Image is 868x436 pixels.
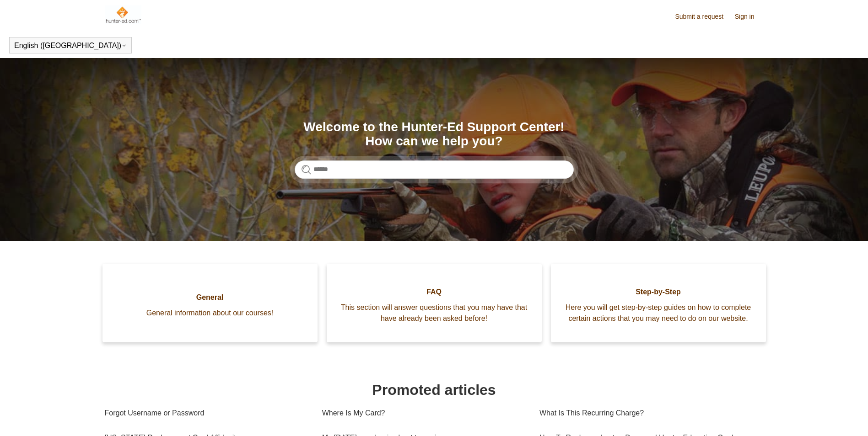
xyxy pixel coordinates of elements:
[551,264,766,342] a: Step-by-Step Here you will get step-by-step guides on how to complete certain actions that you ma...
[565,302,752,324] span: Here you will get step-by-step guides on how to complete certain actions that you may need to do ...
[539,401,757,425] a: What Is This Recurring Charge?
[14,42,127,50] button: English ([GEOGRAPHIC_DATA])
[116,292,304,303] span: General
[105,5,142,24] img: Hunter-Ed Help Center home page
[675,12,733,21] a: Submit a request
[295,120,574,149] h1: Welcome to the Hunter-Ed Support Center! How can we help you?
[105,401,308,425] a: Forgot Username or Password
[565,287,752,298] span: Step-by-Step
[295,160,574,179] input: Search
[340,302,528,324] span: This section will answer questions that you may have that have already been asked before!
[735,12,764,21] a: Sign in
[809,405,862,429] div: Chat Support
[327,264,542,342] a: FAQ This section will answer questions that you may have that have already been asked before!
[116,308,304,319] span: General information about our courses!
[102,264,318,342] a: General General information about our courses!
[105,379,764,401] h1: Promoted articles
[340,287,528,298] span: FAQ
[322,401,526,425] a: Where Is My Card?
